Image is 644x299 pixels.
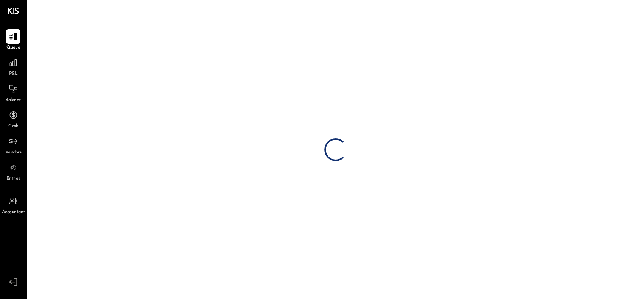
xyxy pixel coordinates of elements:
[0,55,26,78] a: P&L
[2,209,25,216] span: Accountant
[0,134,26,156] a: Vendors
[0,108,26,130] a: Cash
[8,123,18,130] span: Cash
[0,29,26,51] a: Queue
[6,176,20,182] span: Entries
[5,149,22,156] span: Vendors
[6,44,20,51] span: Queue
[0,194,26,216] a: Accountant
[5,97,21,104] span: Balance
[0,160,26,182] a: Entries
[9,71,18,78] span: P&L
[0,82,26,104] a: Balance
